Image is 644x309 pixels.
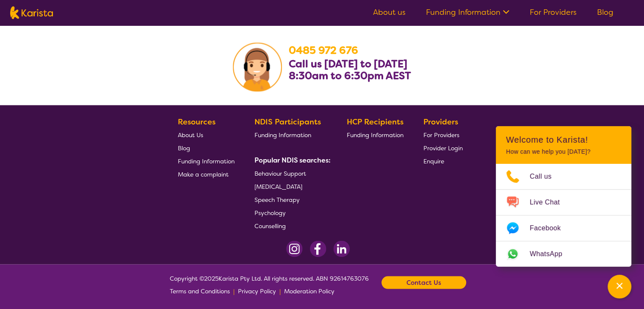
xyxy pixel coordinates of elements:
[423,131,459,138] span: For Providers
[254,169,306,177] span: Behaviour Support
[423,116,458,127] b: Providers
[496,126,631,267] div: Channel Menu
[254,209,286,216] span: Psychology
[423,141,463,154] a: Provider Login
[10,6,53,19] img: Karista logo
[286,240,303,257] img: Instagram
[506,135,621,145] h2: Welcome to Karista!
[530,222,571,235] span: Facebook
[233,42,282,91] img: Karista Client Service
[530,7,577,17] a: For Providers
[347,116,404,127] b: HCP Recipients
[530,248,572,260] span: WhatsApp
[178,116,216,127] b: Resources
[423,128,463,141] a: For Providers
[347,131,404,138] span: Funding Information
[254,166,327,179] a: Behaviour Support
[423,144,463,152] span: Provider Login
[423,154,463,167] a: Enquire
[254,196,300,203] span: Speech Therapy
[238,284,276,297] a: Privacy Policy
[530,170,562,183] span: Call us
[333,240,350,257] img: LinkedIn
[289,69,411,82] b: 8:30am to 6:30pm AEST
[254,131,311,138] span: Funding Information
[284,287,334,295] span: Moderation Policy
[178,157,235,165] span: Funding Information
[279,284,281,297] p: |
[254,206,327,219] a: Psychology
[170,287,230,295] span: Terms and Conditions
[170,284,230,297] a: Terms and Conditions
[178,128,235,141] a: About Us
[178,141,235,154] a: Blog
[597,7,614,17] a: Blog
[178,167,235,180] a: Make a complaint
[254,128,327,141] a: Funding Information
[254,222,286,229] span: Counselling
[506,148,621,155] p: How can we help you [DATE]?
[254,116,321,127] b: NDIS Participants
[289,57,407,70] b: Call us [DATE] to [DATE]
[423,157,444,165] span: Enquire
[373,7,406,17] a: About us
[254,179,327,193] a: [MEDICAL_DATA]
[178,170,229,178] span: Make a complaint
[178,131,203,138] span: About Us
[233,284,235,297] p: |
[406,276,441,289] b: Contact Us
[254,155,331,164] b: Popular NDIS searches:
[289,43,358,57] a: 0485 972 676
[238,287,276,295] span: Privacy Policy
[284,284,334,297] a: Moderation Policy
[178,154,235,167] a: Funding Information
[496,164,631,267] ul: Choose channel
[496,241,631,267] a: Web link opens in a new tab.
[530,196,570,209] span: Live Chat
[178,144,190,152] span: Blog
[254,182,302,190] span: [MEDICAL_DATA]
[608,275,631,298] button: Channel Menu
[170,272,369,297] span: Copyright © 2025 Karista Pty Ltd. All rights reserved. ABN 92614763076
[254,219,327,232] a: Counselling
[347,128,404,141] a: Funding Information
[254,193,327,206] a: Speech Therapy
[310,240,326,257] img: Facebook
[426,7,509,17] a: Funding Information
